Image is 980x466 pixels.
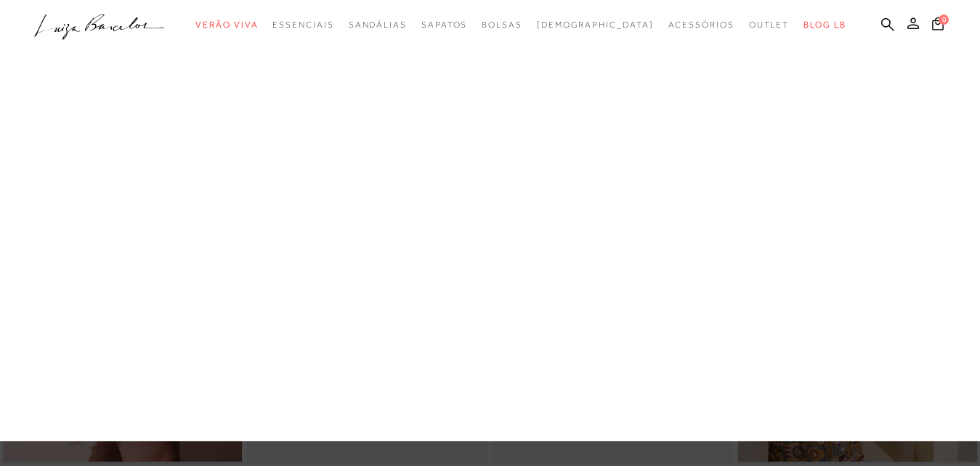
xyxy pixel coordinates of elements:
[421,12,467,39] a: categoryNavScreenReaderText
[803,20,846,30] span: BLOG LB
[668,12,734,39] a: categoryNavScreenReaderText
[272,20,333,30] span: Essenciais
[195,20,258,30] span: Verão Viva
[749,20,790,30] span: Outlet
[482,12,522,39] a: categoryNavScreenReaderText
[803,12,846,39] a: BLOG LB
[939,15,949,25] span: 0
[349,20,407,30] span: Sandálias
[749,12,790,39] a: categoryNavScreenReaderText
[195,12,258,39] a: categoryNavScreenReaderText
[537,12,654,39] a: noSubCategoriesText
[421,20,467,30] span: Sapatos
[537,20,654,30] span: [DEMOGRAPHIC_DATA]
[482,20,522,30] span: Bolsas
[668,20,734,30] span: Acessórios
[272,12,333,39] a: categoryNavScreenReaderText
[928,16,948,36] button: 0
[349,12,407,39] a: categoryNavScreenReaderText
